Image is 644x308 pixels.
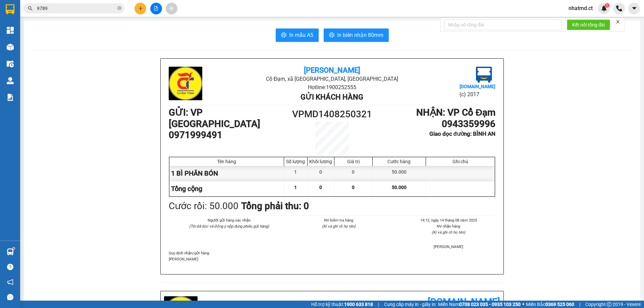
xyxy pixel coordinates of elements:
span: Hỗ trợ kỹ thuật: [311,301,373,308]
div: Quy định nhận/gửi hàng : [169,250,495,262]
button: plus [135,3,146,14]
div: Số lượng [286,159,306,164]
li: NV kiểm tra hàng [292,217,385,223]
img: warehouse-icon [7,60,14,67]
div: 0 [308,166,334,181]
img: logo.jpg [8,8,42,42]
li: Cổ Đạm, xã [GEOGRAPHIC_DATA], [GEOGRAPHIC_DATA] [223,75,441,83]
div: Khối lượng [309,159,332,164]
span: printer [329,32,334,39]
sup: 1 [13,247,15,249]
div: 1 BÌ PHÂN BÓN [169,166,284,181]
input: Tìm tên, số ĐT hoặc mã đơn [37,5,116,12]
div: 1 [284,166,308,181]
span: close-circle [117,6,121,10]
span: copyright [607,302,611,307]
img: warehouse-icon [7,44,14,51]
div: 0 [334,166,373,181]
span: Miền Bắc [526,301,574,308]
span: 50.000 [392,185,407,190]
li: [PERSON_NAME] [402,244,495,250]
i: (Tôi đã đọc và đồng ý nộp dung phiếu gửi hàng) [189,224,269,229]
span: question-circle [7,264,13,270]
span: In biên nhận 80mm [337,31,383,39]
img: phone-icon [616,5,622,11]
span: ⚪️ [522,303,524,306]
img: warehouse-icon [7,248,14,255]
img: icon-new-feature [601,5,607,11]
img: warehouse-icon [7,77,14,84]
span: file-add [154,6,158,11]
div: Cước hàng [374,159,424,164]
img: logo.jpg [169,67,202,100]
li: Người gửi hàng xác nhận [182,217,276,223]
span: aim [169,6,174,11]
i: (Kí và ghi rõ họ tên) [322,224,356,229]
button: printerIn mẫu A5 [276,28,319,42]
b: Gửi khách hàng [301,93,363,101]
span: caret-down [631,5,637,11]
span: nhatmd.ct [563,4,598,12]
i: (Kí và ghi rõ họ tên) [432,230,465,235]
b: Tổng phải thu: 0 [241,200,309,211]
span: Cung cấp máy in - giấy in: [384,301,436,308]
span: search [28,6,33,11]
span: printer [281,32,286,39]
li: Hotline: 1900252555 [63,25,280,33]
button: printerIn biên nhận 80mm [324,28,389,42]
span: | [378,301,379,308]
b: NHẬN : VP Cổ Đạm [416,107,495,118]
b: [DOMAIN_NAME] [428,296,500,307]
span: | [579,301,580,308]
span: Tổng cộng [171,185,202,193]
h1: 0943359996 [373,118,495,130]
span: 1 [606,3,608,8]
div: Ghi chú [428,159,493,164]
span: 0 [352,185,355,190]
button: aim [166,3,177,14]
strong: 1900 633 818 [344,302,373,307]
span: close-circle [117,5,121,12]
span: message [7,294,13,300]
span: 0 [319,185,322,190]
b: Giao dọc đường: BÌNH AN [429,130,495,137]
img: solution-icon [7,94,14,101]
img: logo-vxr [6,4,14,14]
span: 1 [294,185,297,190]
b: GỬI : VP [GEOGRAPHIC_DATA] [8,49,100,71]
li: Cổ Đạm, xã [GEOGRAPHIC_DATA], [GEOGRAPHIC_DATA] [63,16,280,25]
div: Tên hàng [171,159,282,164]
sup: 1 [605,3,609,8]
li: NV nhận hàng [402,223,495,229]
p: [PERSON_NAME] [169,256,495,262]
b: [DOMAIN_NAME] [460,84,495,89]
span: Miền Nam [438,301,521,308]
button: Kết nối tổng đài [567,19,610,30]
div: Cước rồi : 50.000 [169,199,238,213]
span: notification [7,279,13,285]
strong: 0369 525 060 [545,302,574,307]
input: Nhập số tổng đài [444,19,561,30]
span: In mẫu A5 [289,31,313,39]
li: (c) 2017 [460,90,495,99]
img: dashboard-icon [7,27,14,34]
button: caret-down [628,3,640,14]
span: Kết nối tổng đài [572,21,605,28]
span: plus [138,6,143,11]
li: Hotline: 1900252555 [223,83,441,91]
h1: VPMD1408250321 [291,107,373,122]
img: logo.jpg [476,67,492,83]
button: file-add [150,3,162,14]
h1: 0971999491 [169,129,291,141]
b: [PERSON_NAME] [304,66,360,74]
div: 50.000 [373,166,426,181]
strong: 0708 023 035 - 0935 103 250 [459,302,521,307]
span: close [615,19,620,24]
li: 14:12, ngày 14 tháng 08 năm 2025 [402,217,495,223]
b: GỬI : VP [GEOGRAPHIC_DATA] [169,107,260,129]
div: Giá trị [336,159,371,164]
